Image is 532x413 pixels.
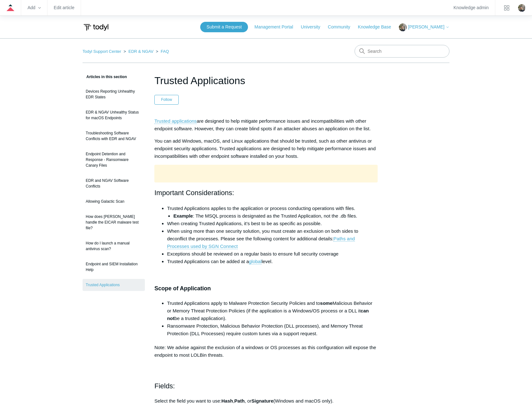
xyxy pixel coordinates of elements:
[83,127,145,145] a: Troubleshooting Software Conflicts with EDR and NGAV
[167,322,378,337] li: Ransomware Protection, Malicious Behavior Protection (DLL processes), and Memory Threat Protectio...
[167,236,355,249] a: Paths and Processes used by SGN Connect
[128,49,153,54] a: EDR & NGAV
[83,258,145,276] a: Endpoint and SIEM Installation Help
[54,6,74,9] a: Edit article
[167,258,378,265] li: Trusted Applications can be added at a level.
[167,308,369,321] strong: can not
[234,398,245,404] strong: Path
[154,187,378,198] h2: Important Considerations:
[249,259,262,264] a: global
[83,85,145,103] a: Devices Reporting Unhealthy EDR States
[83,237,145,255] a: How do I launch a manual antivirus scan?
[83,75,127,79] span: Articles in this section
[122,49,155,54] li: EDR & NGAV
[173,212,378,220] li: : The MSQL process is designated as the Trusted Application, not the .db files.
[154,95,179,104] button: Follow Article
[320,300,332,306] strong: some
[83,106,145,124] a: EDR & NGAV Unhealthy Status for macOS Endpoints
[154,344,378,359] p: Note: We advise against the exclusion of a windows or OS processes as this configuration will exp...
[83,49,121,54] a: Todyl Support Center
[200,22,248,32] a: Submit a Request
[255,24,300,30] a: Management Portal
[154,380,378,391] h2: Fields:
[83,175,145,192] a: EDR and NGAV Software Conflicts
[83,49,122,54] li: Todyl Support Center
[83,148,145,171] a: Endpoint Detention and Response - Ransomware Canary Files
[167,205,378,220] li: Trusted Applications applies to the application or process conducting operations with files.
[155,49,169,54] li: FAQ
[161,49,169,54] a: FAQ
[28,6,41,9] zd-hc-trigger: Add
[167,220,378,227] li: When creating Trusted Applications, it’s best to be as specific as possible.
[518,4,526,12] zd-hc-trigger: Click your profile icon to open the profile menu
[358,24,398,30] a: Knowledge Base
[251,398,273,404] strong: Signature
[221,398,233,404] strong: Hash
[154,284,378,293] h3: Scope of Application
[301,24,326,30] a: University
[167,250,378,258] li: Exceptions should be reviewed on a regular basis to ensure full security coverage
[83,22,109,33] img: Todyl Support Center Help Center home page
[83,279,145,291] a: Trusted Applications
[83,195,145,207] a: Allowing Galactic Scan
[518,4,526,12] img: user avatar
[355,45,449,58] input: Search
[154,117,378,133] p: are designed to help mitigate performance issues and incompatibilities with other endpoint softwa...
[167,299,378,322] li: Trusted Applications apply to Malware Protection Security Policies and to Malicious Behavior or M...
[173,213,193,219] strong: Example
[154,137,378,160] p: You can add Windows, macOS, and Linux applications that should be trusted, such as other antiviru...
[83,211,145,234] a: How does [PERSON_NAME] handle the EICAR malware test file?
[454,6,489,9] a: Knowledge admin
[408,24,444,29] span: [PERSON_NAME]
[154,118,197,124] a: Trusted applications
[154,73,378,88] h1: Trusted Applications
[328,24,357,30] a: Community
[399,23,449,31] button: [PERSON_NAME]
[167,227,378,250] li: When using more than one security solution, you must create an exclusion on both sides to deconfl...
